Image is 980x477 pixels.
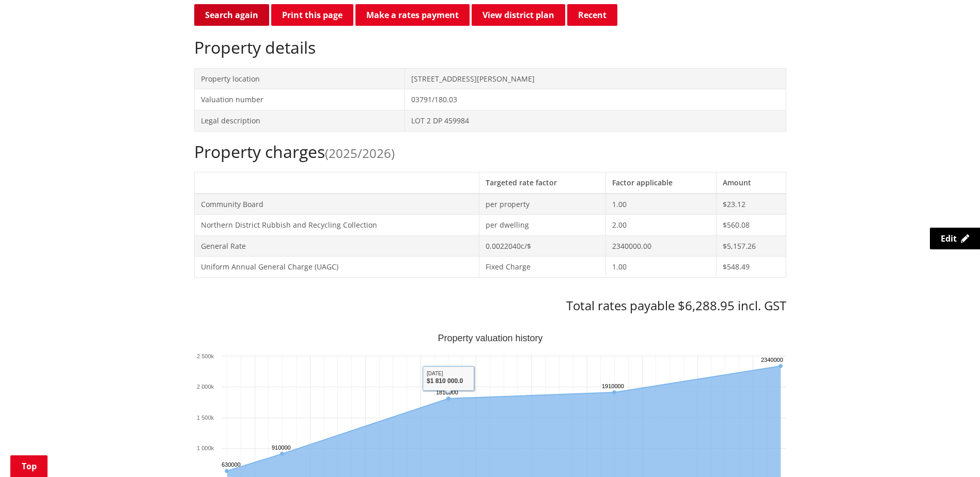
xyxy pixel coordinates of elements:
td: 0.0022040c/$ [479,235,606,257]
td: $560.08 [717,215,786,236]
button: Print this page [271,4,353,26]
text: 2 000k [196,384,214,390]
td: Uniform Annual General Charge (UAGC) [194,257,479,278]
text: 1810000 [436,389,458,395]
h3: Total rates payable $6,288.95 incl. GST [194,298,786,313]
td: Fixed Charge [479,257,606,278]
span: (2025/2026) [325,145,395,162]
button: Recent [567,4,617,26]
td: LOT 2 DP 459984 [405,110,786,131]
path: Tuesday, Jun 30, 12:00, 910,000. Capital Value. [280,452,284,456]
text: 1910000 [602,383,624,389]
td: 2340000.00 [606,235,717,257]
td: Property location [194,68,405,89]
td: 1.00 [606,194,717,215]
h2: Property charges [194,142,786,162]
td: $548.49 [717,257,786,278]
text: 1 000k [196,445,214,451]
td: $23.12 [717,194,786,215]
a: Make a rates payment [355,4,470,26]
td: 1.00 [606,257,717,278]
td: per dwelling [479,215,606,236]
path: Saturday, Jun 30, 12:00, 1,810,000. Capital Value. [446,396,450,401]
text: 2 500k [196,353,214,359]
iframe: Messenger Launcher [932,434,970,471]
text: Property valuation history [438,333,542,343]
td: 2.00 [606,215,717,236]
td: per property [479,194,606,215]
path: Monday, Jun 30, 12:00, 630,000. Capital Value. [224,469,228,473]
td: General Rate [194,235,479,257]
th: Factor applicable [606,172,717,193]
a: View district plan [472,4,565,26]
text: 2340000 [761,357,783,363]
a: Top [10,455,48,477]
span: Edit [941,233,957,244]
td: Northern District Rubbish and Recycling Collection [194,215,479,236]
td: 03791/180.03 [405,89,786,110]
h2: Property details [194,38,786,57]
path: Wednesday, Jun 30, 12:00, 1,910,000. Capital Value. [612,390,616,394]
text: 1 500k [196,415,214,421]
td: Legal description [194,110,405,131]
td: $5,157.26 [717,235,786,257]
th: Targeted rate factor [479,172,606,193]
a: Search again [194,4,269,26]
td: [STREET_ADDRESS][PERSON_NAME] [405,68,786,89]
path: Sunday, Jun 30, 12:00, 2,340,000. Capital Value. [779,364,783,368]
td: Community Board [194,194,479,215]
td: Valuation number [194,89,405,110]
text: 630000 [222,462,241,468]
th: Amount [717,172,786,193]
a: Edit [930,228,980,249]
text: 910000 [272,444,291,451]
